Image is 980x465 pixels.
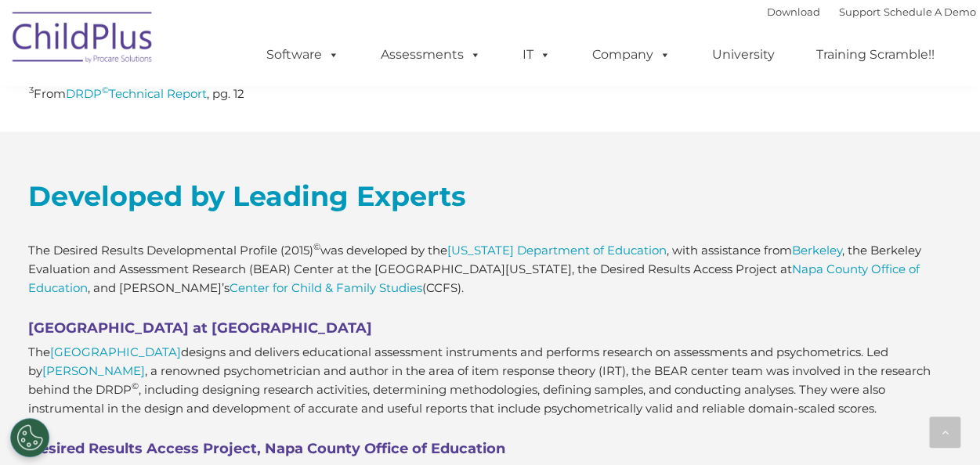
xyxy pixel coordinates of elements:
[251,39,355,70] a: Software
[839,5,881,18] a: Support
[313,241,320,252] sup: ©
[767,5,976,18] font: |
[792,261,823,276] a: Napa
[577,39,686,70] a: Company
[801,39,950,70] a: Training Scramble!!
[66,86,207,101] a: DRDP©Technical Report
[10,418,49,457] button: Cookies Settings
[447,243,667,258] a: [US_STATE] Department of Education
[696,39,790,70] a: University
[230,280,422,295] a: Center for Child & Family Studies
[507,39,566,70] a: IT
[28,343,953,418] p: The designs and delivers educational assessment instruments and performs research on assessments ...
[50,344,181,359] a: [GEOGRAPHIC_DATA]
[42,363,145,378] a: [PERSON_NAME]
[102,85,109,96] sup: ©
[884,5,976,18] a: Schedule A Demo
[29,85,34,96] sup: 3
[5,1,161,79] img: ChildPlus by Procare Solutions
[28,440,505,457] strong: Desired Results Access Project, Napa County Office of Education
[28,261,920,295] a: County Office of Education
[792,243,842,258] a: Berkeley
[28,319,372,337] strong: [GEOGRAPHIC_DATA] at [GEOGRAPHIC_DATA]
[767,5,820,18] a: Download
[28,179,466,213] strong: Developed by Leading Experts
[132,380,139,391] sup: ©
[29,85,479,103] p: From , pg. 12
[28,241,953,297] p: The Desired Results Developmental Profile (2015) was developed by the , with assistance from , th...
[365,39,497,70] a: Assessments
